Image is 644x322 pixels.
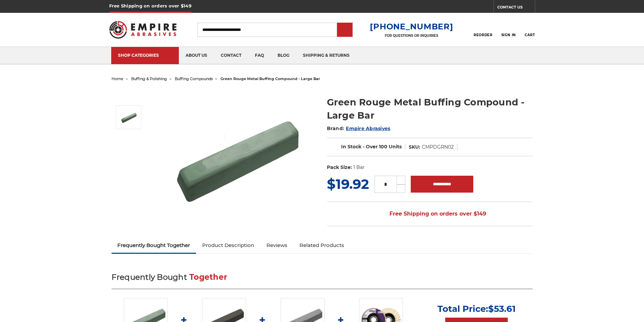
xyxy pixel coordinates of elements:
span: Free Shipping on orders over $149 [373,207,486,221]
a: faq [248,47,271,64]
span: Reorder [474,33,492,37]
p: Total Price: [437,303,516,314]
img: Green Rouge Aluminum Buffing Compound [120,109,137,126]
h1: Green Rouge Metal Buffing Compound - Large Bar [327,96,533,122]
p: FOR QUESTIONS OR INQUIRIES [370,33,453,38]
span: Brand: [327,125,344,131]
a: buffing & polishing [131,76,167,81]
input: Submit [338,23,352,37]
div: SHOP CATEGORIES [118,53,172,58]
span: Cart [525,33,535,37]
a: Reorder [474,22,492,37]
span: Sign In [501,33,516,37]
a: Product Description [196,238,260,253]
a: Reviews [260,238,293,253]
a: blog [271,47,296,64]
dd: 1 Bar [353,164,365,171]
dd: CMPDGRN02 [422,144,454,151]
a: buffing compounds [175,76,213,81]
span: In Stock [341,144,361,150]
a: Related Products [293,238,350,253]
a: Frequently Bought Together [112,238,196,253]
span: Together [189,272,227,282]
span: $53.61 [488,303,516,314]
a: shipping & returns [296,47,356,64]
span: green rouge metal buffing compound - large bar [220,76,320,81]
img: Green Rouge Aluminum Buffing Compound [169,89,305,224]
span: Units [389,144,402,150]
span: Frequently Bought [112,272,187,282]
a: Cart [525,22,535,37]
a: CONTACT US [497,3,535,13]
dt: Pack Size: [327,164,352,171]
a: [PHONE_NUMBER] [370,22,453,31]
a: contact [214,47,248,64]
span: - Over [363,144,378,150]
a: Empire Abrasives [346,125,390,131]
a: home [112,76,123,81]
span: 100 [379,144,387,150]
a: about us [179,47,214,64]
dt: SKU: [409,144,420,151]
span: $19.92 [327,176,369,192]
img: Empire Abrasives [109,17,177,43]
